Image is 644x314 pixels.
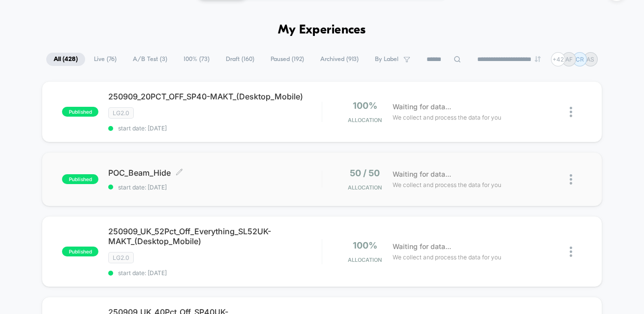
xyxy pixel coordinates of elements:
span: 250909_20PCT_OFF_SP40-MAKT_(Desktop_Mobile) [108,92,322,101]
span: We collect and process the data for you [393,113,501,122]
p: CR [576,56,584,63]
span: Waiting for data... [393,241,451,252]
span: 100% [353,240,377,251]
p: AF [565,56,573,63]
span: start date: [DATE] [108,184,322,191]
span: LG2.0 [108,107,134,119]
img: close [570,174,572,185]
span: published [62,247,98,256]
span: Live ( 76 ) [87,53,124,66]
span: Archived ( 913 ) [313,53,366,66]
span: LG2.0 [108,252,134,263]
img: close [570,107,572,117]
span: Allocation [348,117,382,124]
span: Allocation [348,184,382,191]
p: AS [587,56,595,63]
span: By Label [375,56,399,63]
span: Waiting for data... [393,169,451,180]
span: start date: [DATE] [108,125,322,132]
span: We collect and process the data for you [393,180,501,189]
span: Allocation [348,256,382,263]
img: close [570,247,572,257]
span: 250909_UK_52Pct_Off_Everything_SL52UK-MAKT_(Desktop_Mobile) [108,226,322,246]
h1: My Experiences [278,23,366,37]
span: We collect and process the data for you [393,252,501,262]
span: All ( 428 ) [46,53,85,66]
img: end [535,56,541,62]
span: Waiting for data... [393,101,451,112]
span: Draft ( 160 ) [218,53,262,66]
span: A/B Test ( 3 ) [125,53,175,66]
div: + 42 [551,52,565,66]
span: POC_Beam_Hide [108,168,322,178]
span: start date: [DATE] [108,269,322,277]
span: Paused ( 192 ) [263,53,311,66]
span: published [62,107,98,117]
span: 100% ( 73 ) [176,53,217,66]
span: 50 / 50 [350,168,380,178]
span: 100% [353,100,377,111]
span: published [62,174,98,184]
